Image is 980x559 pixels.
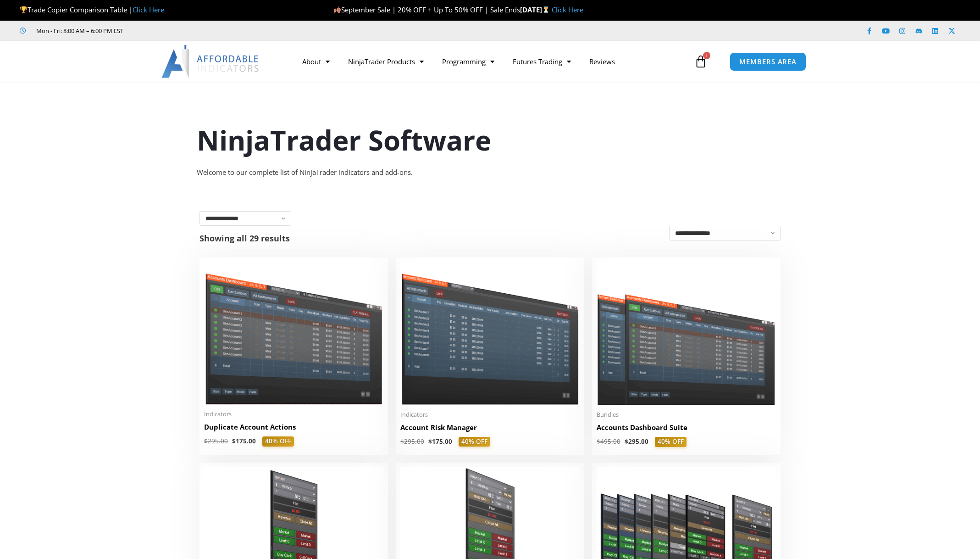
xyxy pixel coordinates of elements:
a: MEMBERS AREA [730,52,806,71]
img: 🍂 [334,6,341,13]
span: 40% OFF [459,437,490,447]
span: $ [428,437,432,446]
span: MEMBERS AREA [739,58,797,65]
span: September Sale | 20% OFF + Up To 50% OFF | Sale Ends [333,5,520,14]
p: Showing all 29 results [199,234,290,242]
span: $ [597,437,600,446]
a: Duplicate Account Actions [204,422,383,436]
div: Welcome to our complete list of NinjaTrader indicators and add-ons. [197,166,784,179]
h1: NinjaTrader Software [197,121,784,159]
iframe: Customer reviews powered by Trustpilot [136,26,274,35]
span: Mon - Fri: 8:00 AM – 6:00 PM EST [34,25,123,36]
span: 1 [703,52,710,59]
img: Accounts Dashboard Suite [597,262,776,405]
img: Duplicate Account Actions [204,262,383,405]
img: ⏳ [543,6,549,13]
a: Reviews [580,51,624,72]
bdi: 295.00 [400,437,424,446]
span: Indicators [204,410,383,418]
span: $ [400,437,404,446]
span: Bundles [597,411,776,419]
bdi: 175.00 [428,437,452,446]
a: Futures Trading [504,51,580,72]
span: Indicators [400,411,580,419]
a: 1 [681,48,721,75]
a: NinjaTrader Products [339,51,433,72]
h2: Account Risk Manager [400,423,580,432]
bdi: 495.00 [597,437,620,446]
a: Accounts Dashboard Suite [597,423,776,437]
nav: Menu [293,51,692,72]
span: 40% OFF [262,436,294,447]
h2: Accounts Dashboard Suite [597,423,776,432]
span: $ [232,437,236,445]
img: 🏆 [20,6,27,13]
bdi: 175.00 [232,437,256,445]
a: About [293,51,339,72]
bdi: 295.00 [204,437,228,445]
span: $ [204,437,208,445]
bdi: 295.00 [625,437,648,446]
span: $ [625,437,628,446]
a: Click Here [133,5,164,14]
span: Trade Copier Comparison Table | [20,5,164,14]
a: Programming [433,51,504,72]
h2: Duplicate Account Actions [204,422,383,432]
img: LogoAI | Affordable Indicators – NinjaTrader [161,45,260,78]
strong: [DATE] [520,5,552,14]
a: Click Here [552,5,583,14]
select: Shop order [669,226,781,240]
a: Account Risk Manager [400,423,580,437]
span: 40% OFF [655,437,687,447]
img: Account Risk Manager [400,262,580,405]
